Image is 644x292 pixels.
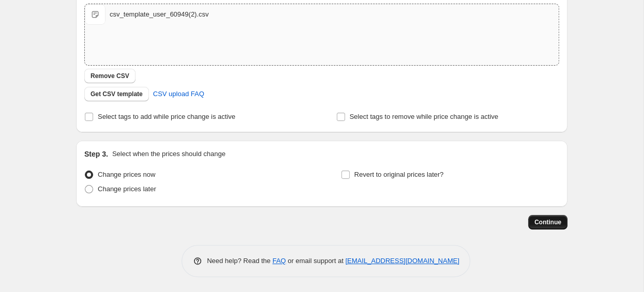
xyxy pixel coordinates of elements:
span: Remove CSV [91,72,129,80]
a: FAQ [273,257,286,265]
span: Change prices now [98,171,155,178]
span: CSV upload FAQ [153,89,204,99]
span: Need help? Read the [207,257,273,265]
span: Revert to original prices later? [354,171,444,178]
a: [EMAIL_ADDRESS][DOMAIN_NAME] [346,257,459,265]
span: Get CSV template [91,90,143,98]
span: Select tags to add while price change is active [98,113,235,120]
button: Get CSV template [84,87,149,101]
h2: Step 3. [84,149,108,159]
button: Continue [528,215,567,229]
p: Select when the prices should change [112,149,226,159]
span: Continue [534,218,561,226]
span: Change prices later [98,185,156,193]
span: Select tags to remove while price change is active [350,113,499,120]
span: or email support at [286,257,346,265]
div: csv_template_user_60949(2).csv [110,9,209,20]
a: CSV upload FAQ [147,86,211,102]
button: Remove CSV [84,69,136,83]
